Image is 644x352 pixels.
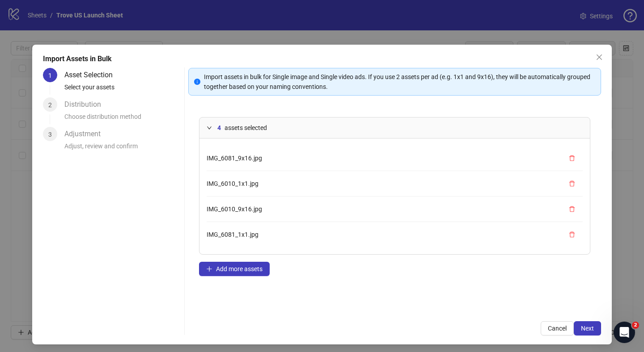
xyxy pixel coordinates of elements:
[207,231,258,238] span: IMG_6081_1x1.jpg
[569,180,575,187] span: delete
[48,101,52,109] span: 2
[207,180,258,187] span: IMG_6010_1x1.jpg
[207,125,212,130] span: expanded
[206,266,212,272] span: plus
[64,112,181,127] div: Choose distribution method
[225,123,267,133] span: assets selected
[541,321,574,335] button: Cancel
[64,68,120,82] div: Asset Selection
[204,72,595,92] div: Import assets in bulk for Single image and Single video ads. If you use 2 assets per ad (e.g. 1x1...
[569,155,575,161] span: delete
[64,141,181,156] div: Adjust, review and confirm
[207,155,262,162] span: IMG_6081_9x16.jpg
[217,123,221,133] span: 4
[199,262,270,276] button: Add more assets
[569,231,575,238] span: delete
[592,50,606,64] button: Close
[581,325,594,332] span: Next
[216,265,263,272] span: Add more assets
[48,131,52,138] span: 3
[199,117,590,138] div: 4assets selected
[574,321,601,335] button: Next
[48,72,52,79] span: 1
[632,322,639,329] span: 2
[64,82,181,97] div: Select your assets
[207,205,262,213] span: IMG_6010_9x16.jpg
[64,127,108,141] div: Adjustment
[596,54,603,61] span: close
[194,79,200,85] span: info-circle
[614,322,635,343] iframe: Intercom live chat
[64,97,108,112] div: Distribution
[548,325,567,332] span: Cancel
[569,206,575,212] span: delete
[43,54,601,64] div: Import Assets in Bulk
